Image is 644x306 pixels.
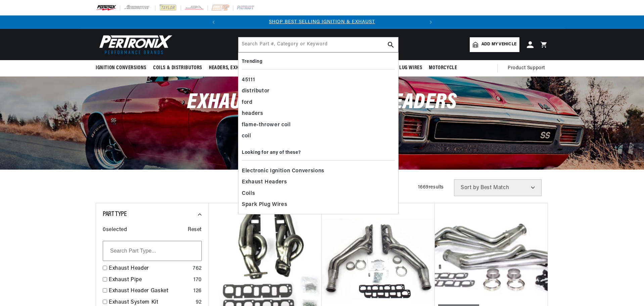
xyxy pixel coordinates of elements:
summary: Product Support [508,60,548,76]
div: coil [242,131,395,142]
div: headers [242,108,395,120]
span: Headers, Exhausts & Components [209,64,287,72]
summary: Headers, Exhausts & Components [205,60,291,76]
span: Part Type [103,211,127,218]
span: Motorcycle [429,64,457,72]
div: 1 of 2 [220,18,424,26]
span: Ignition Conversions [96,64,146,72]
select: Sort by [454,179,542,196]
div: ford [242,97,395,108]
span: Product Support [508,64,545,72]
div: 762 [193,264,202,273]
button: Translation missing: en.sections.announcements.previous_announcement [207,15,220,29]
img: Pertronix [96,33,173,56]
a: Exhaust Header Gasket [109,287,191,296]
span: Reset [188,226,202,234]
input: Search Part Type... [103,241,202,261]
span: Electronic Ignition Conversions [242,167,324,176]
button: Translation missing: en.sections.announcements.next_announcement [424,15,438,29]
slideshow-component: Translation missing: en.sections.announcements.announcement_bar [79,15,565,29]
summary: Ignition Conversions [96,60,150,76]
span: Add my vehicle [481,41,516,48]
span: 1669 results [418,185,444,190]
span: 0 selected [103,226,127,234]
span: Coils [242,189,255,199]
span: Exhaust Systems and Headers [187,92,457,114]
div: flame-thrower coil [242,120,395,131]
summary: Motorcycle [425,60,460,76]
div: 45111 [242,75,395,86]
a: Add my vehicle [470,37,519,52]
b: Looking for any of these? [242,150,301,155]
span: Spark Plug Wires [381,64,422,72]
div: 126 [193,287,202,296]
span: Sort by [461,185,479,190]
span: Coils & Distributors [153,64,202,72]
div: distributor [242,86,395,97]
a: SHOP BEST SELLING IGNITION & EXHAUST [269,19,375,25]
b: Trending [242,59,262,64]
span: Spark Plug Wires [242,200,287,210]
div: 170 [193,276,202,285]
a: Exhaust Pipe [109,276,191,285]
summary: Spark Plug Wires [378,60,426,76]
span: Exhaust Headers [242,178,287,187]
input: Search Part #, Category or Keyword [238,37,398,52]
button: search button [383,37,398,52]
a: Exhaust Header [109,264,190,273]
div: Announcement [220,18,424,26]
summary: Coils & Distributors [150,60,205,76]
